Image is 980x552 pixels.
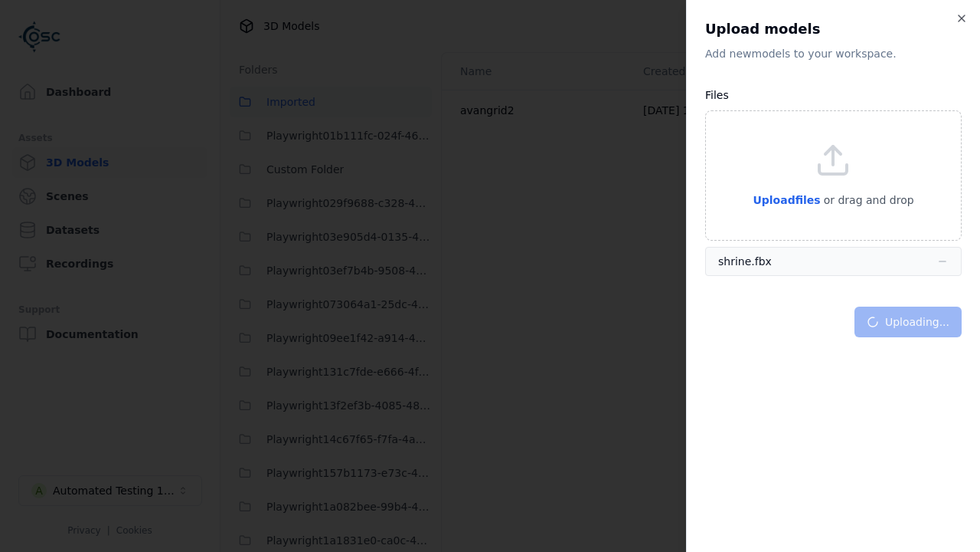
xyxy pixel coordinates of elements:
h2: Upload models [705,18,962,40]
div: shrine.fbx [718,254,772,269]
label: Files [705,89,729,101]
p: Add new model s to your workspace. [705,46,962,61]
span: Upload files [753,194,820,206]
p: or drag and drop [821,191,914,209]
